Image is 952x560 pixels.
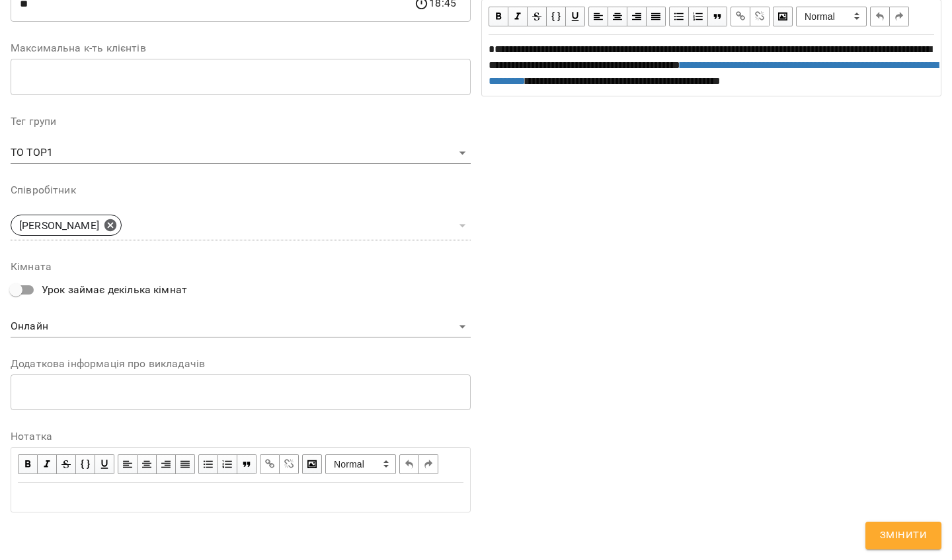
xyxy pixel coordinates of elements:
button: Link [731,7,750,26]
button: Remove Link [280,454,299,474]
button: Redo [419,454,438,474]
button: Змінити [865,522,941,549]
button: Align Justify [647,7,666,26]
button: Italic [508,7,528,26]
button: Align Left [118,454,138,474]
span: Normal [796,7,867,26]
span: Змінити [880,527,927,544]
button: Align Right [627,7,647,26]
button: Align Right [157,454,176,474]
button: Redo [890,7,909,26]
button: Link [260,454,280,474]
button: UL [669,7,689,26]
button: Align Center [138,454,157,474]
div: Edit text [12,483,469,511]
div: Онлайн [11,316,471,337]
button: Underline [566,7,585,26]
div: Edit text [483,36,940,95]
button: OL [218,454,237,474]
button: Italic [38,454,57,474]
button: Strikethrough [57,454,76,474]
button: Strikethrough [528,7,547,26]
div: [PERSON_NAME] [11,211,471,240]
button: Undo [399,454,419,474]
button: Blockquote [237,454,257,474]
label: Співробітник [11,185,471,195]
p: [PERSON_NAME] [19,218,99,234]
label: Додаткова інформація про викладачів [11,359,471,369]
div: TO TOP1 [11,143,471,164]
button: Undo [870,7,890,26]
label: Максимальна к-ть клієнтів [11,43,471,53]
button: OL [689,7,708,26]
button: Image [773,7,793,26]
span: Урок займає декілька кімнат [42,282,187,298]
button: UL [198,454,218,474]
button: Bold [489,7,508,26]
button: Remove Link [750,7,770,26]
button: Align Center [608,7,627,26]
button: Underline [95,454,114,474]
label: Кімната [11,262,471,272]
span: Normal [325,454,396,474]
label: Тег групи [11,116,471,127]
div: [PERSON_NAME] [11,215,122,236]
button: Bold [18,454,38,474]
button: Blockquote [708,7,727,26]
label: Нотатка [11,431,471,442]
button: Align Left [588,7,608,26]
button: Monospace [76,454,95,474]
button: Monospace [547,7,566,26]
button: Image [302,454,322,474]
button: Align Justify [176,454,195,474]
